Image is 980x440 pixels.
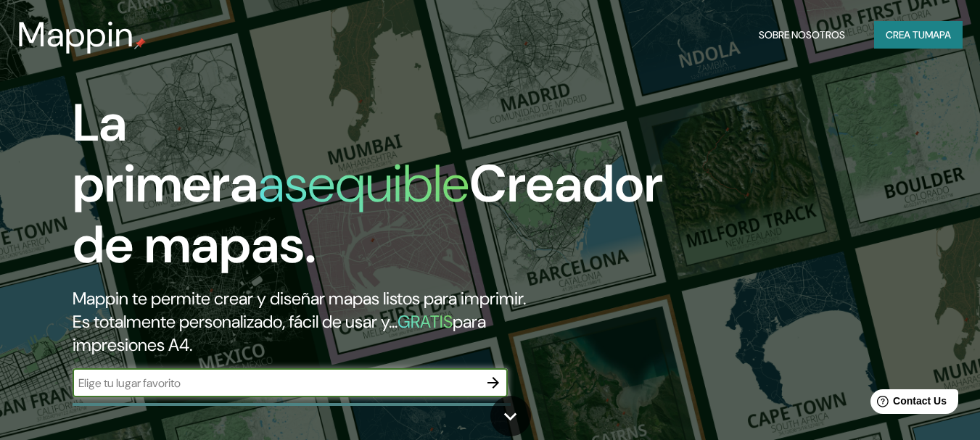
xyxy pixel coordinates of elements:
font: GRATIS [398,310,453,333]
iframe: Help widget launcher [851,383,964,424]
font: asequible [258,150,469,217]
font: La primera [73,89,258,217]
font: Es totalmente personalizado, fácil de usar y... [73,310,398,333]
img: pin de mapeo [134,38,146,49]
font: Creador de mapas. [73,150,663,278]
font: Mappin [17,12,134,57]
button: Crea tumapa [874,21,963,49]
button: Sobre nosotros [753,21,851,49]
font: Sobre nosotros [759,28,845,41]
font: Crea tu [886,28,925,41]
input: Elige tu lugar favorito [73,375,479,391]
font: Mappin te permite crear y diseñar mapas listos para imprimir. [73,287,526,310]
font: para impresiones A4. [73,310,486,356]
font: mapa [925,28,951,41]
